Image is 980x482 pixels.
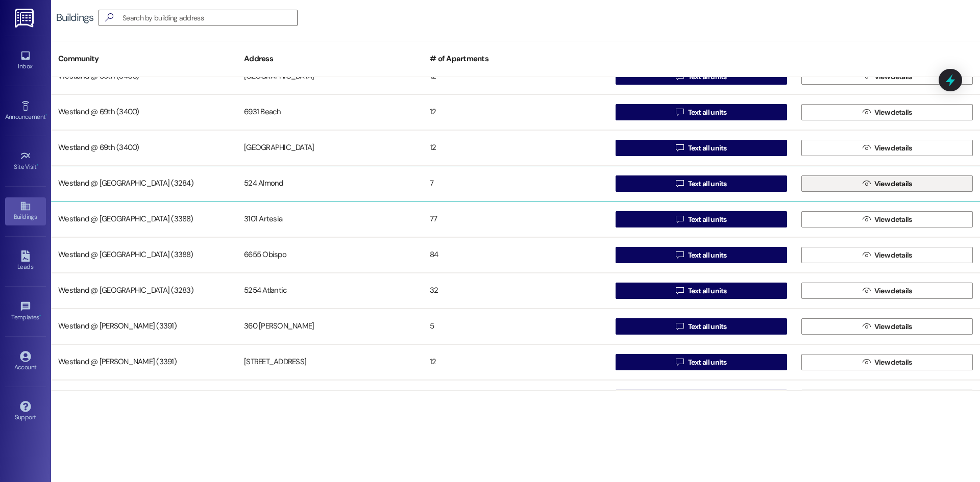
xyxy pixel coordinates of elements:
[237,173,423,194] div: 524 Almond
[5,197,46,225] a: Buildings
[863,108,870,116] i: 
[51,102,237,122] div: Westland @ 69th (3400)
[863,72,870,81] i: 
[423,281,608,301] div: 32
[801,104,973,120] button: View details
[51,388,237,408] div: Westland @ [GEOGRAPHIC_DATA] (3287)
[616,175,787,192] button: Text all units
[237,245,423,265] div: 6655 Obispo
[676,108,683,116] i: 
[237,209,423,230] div: 3101 Artesia
[5,348,46,375] a: Account
[801,390,973,406] button: View details
[39,312,41,319] span: •
[801,68,973,85] button: View details
[801,175,973,192] button: View details
[688,214,727,225] span: Text all units
[616,104,787,120] button: Text all units
[616,140,787,156] button: Text all units
[676,215,683,223] i: 
[5,47,46,74] a: Inbox
[423,209,608,230] div: 77
[688,71,727,82] span: Text all units
[423,46,608,71] div: # of Apartments
[616,283,787,299] button: Text all units
[51,209,237,230] div: Westland @ [GEOGRAPHIC_DATA] (3388)
[616,318,787,335] button: Text all units
[863,287,870,295] i: 
[237,66,423,87] div: [GEOGRAPHIC_DATA]
[423,102,608,122] div: 12
[874,179,912,189] span: View details
[863,358,870,366] i: 
[874,143,912,154] span: View details
[423,388,608,408] div: 8
[237,388,423,408] div: 1000 [PERSON_NAME]
[616,68,787,85] button: Text all units
[688,286,727,296] span: Text all units
[801,247,973,263] button: View details
[5,147,46,175] a: Site Visit •
[423,66,608,87] div: 12
[801,318,973,335] button: View details
[423,316,608,337] div: 5
[122,11,297,25] input: Search by building address
[616,247,787,263] button: Text all units
[423,173,608,194] div: 7
[37,162,38,169] span: •
[51,173,237,194] div: Westland @ [GEOGRAPHIC_DATA] (3284)
[874,321,912,332] span: View details
[874,71,912,82] span: View details
[423,352,608,372] div: 12
[874,250,912,261] span: View details
[237,316,423,337] div: 360 [PERSON_NAME]
[51,46,237,71] div: Community
[423,138,608,158] div: 12
[801,140,973,156] button: View details
[51,316,237,337] div: Westland @ [PERSON_NAME] (3391)
[688,179,727,189] span: Text all units
[101,12,117,23] i: 
[863,180,870,188] i: 
[676,251,683,259] i: 
[237,352,423,372] div: [STREET_ADDRESS]
[237,138,423,158] div: [GEOGRAPHIC_DATA]
[237,46,423,71] div: Address
[874,214,912,225] span: View details
[51,352,237,372] div: Westland @ [PERSON_NAME] (3391)
[616,211,787,227] button: Text all units
[56,12,93,23] div: Buildings
[15,9,36,28] img: ResiDesk Logo
[801,283,973,299] button: View details
[676,180,683,188] i: 
[616,390,787,406] button: Text all units
[688,143,727,154] span: Text all units
[51,245,237,265] div: Westland @ [GEOGRAPHIC_DATA] (3388)
[5,298,46,325] a: Templates •
[688,107,727,118] span: Text all units
[676,358,683,366] i: 
[5,398,46,425] a: Support
[863,144,870,152] i: 
[863,322,870,331] i: 
[423,245,608,265] div: 84
[616,354,787,370] button: Text all units
[801,211,973,227] button: View details
[5,247,46,275] a: Leads
[676,72,683,81] i: 
[676,287,683,295] i: 
[874,286,912,296] span: View details
[237,102,423,122] div: 6931 Beach
[676,144,683,152] i: 
[863,251,870,259] i: 
[688,357,727,368] span: Text all units
[874,357,912,368] span: View details
[688,321,727,332] span: Text all units
[874,107,912,118] span: View details
[51,66,237,87] div: Westland @ 69th (3400)
[45,112,47,119] span: •
[51,138,237,158] div: Westland @ 69th (3400)
[51,281,237,301] div: Westland @ [GEOGRAPHIC_DATA] (3283)
[863,215,870,223] i: 
[237,281,423,301] div: 5254 Atlantic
